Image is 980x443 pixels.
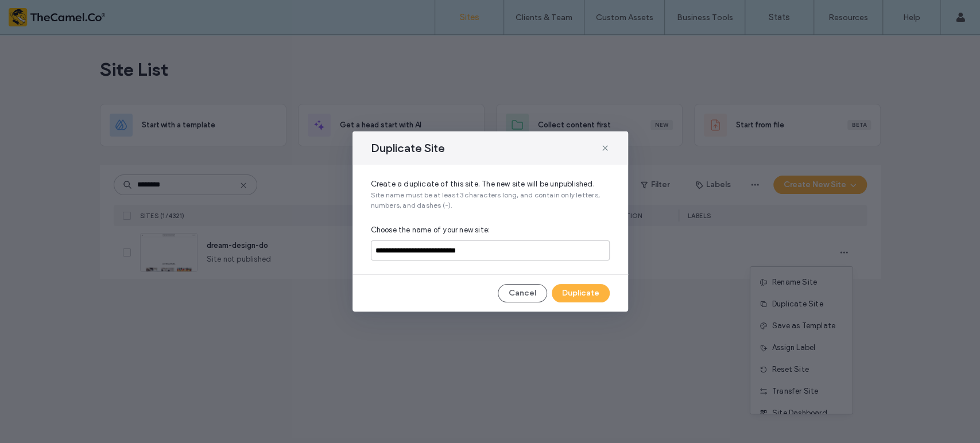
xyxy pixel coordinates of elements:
[371,190,610,211] span: Site name must be at least 3 characters long, and contain only letters, numbers, and dashes (-).
[371,178,610,190] span: Create a duplicate of this site. The new site will be unpublished.
[371,141,445,156] span: Duplicate Site
[26,8,49,18] span: Help
[371,224,610,236] span: Choose the name of your new site:
[498,284,547,302] button: Cancel
[552,284,610,302] button: Duplicate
